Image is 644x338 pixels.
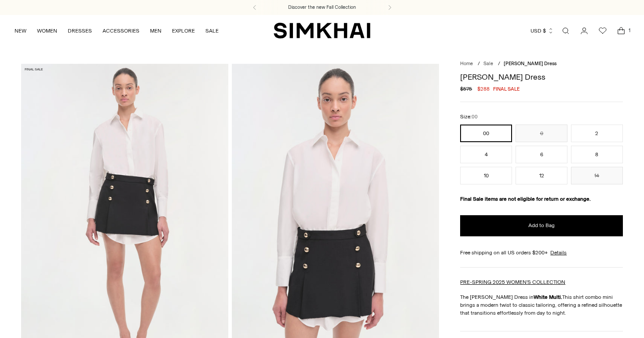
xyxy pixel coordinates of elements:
button: 14 [571,167,623,184]
span: [PERSON_NAME] Dress [504,61,556,66]
button: 0 [516,125,567,142]
div: Free shipping on all US orders $200+ [460,249,622,257]
span: Add to Bag [528,222,555,229]
button: 6 [516,146,567,163]
label: Size: [460,113,478,121]
strong: Final Sale items are not eligible for return or exchange. [460,196,591,202]
a: NEW [15,21,26,40]
button: 4 [460,146,512,163]
button: 00 [460,125,512,142]
p: The [PERSON_NAME] Dress in This shirt combo mini brings a modern twist to classic tailoring, offe... [460,293,622,317]
a: Go to the account page [575,22,593,40]
a: Wishlist [594,22,611,40]
a: ACCESSORIES [102,21,139,40]
button: USD $ [531,21,554,40]
a: Discover the new Fall Collection [288,4,356,11]
strong: White Multi. [534,294,562,300]
a: MEN [150,21,161,40]
a: PRE-SPRING 2025 WOMEN'S COLLECTION [460,279,565,285]
span: $288 [477,85,490,93]
a: SALE [205,21,219,40]
a: Open search modal [557,22,574,40]
a: DRESSES [68,21,92,40]
a: WOMEN [37,21,57,40]
button: 8 [571,146,623,163]
a: EXPLORE [172,21,195,40]
div: / [478,60,480,68]
a: Sale [483,61,493,66]
a: Open cart modal [612,22,630,40]
h1: [PERSON_NAME] Dress [460,73,622,81]
a: SIMKHAI [274,22,370,39]
button: Add to Bag [460,215,622,236]
a: Details [550,249,567,257]
span: 00 [472,114,478,120]
nav: breadcrumbs [460,60,622,68]
button: 10 [460,167,512,184]
s: $575 [460,85,472,93]
button: 2 [571,125,623,142]
span: 1 [626,26,633,34]
div: / [498,60,500,68]
button: 12 [516,167,567,184]
a: Home [460,61,473,66]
